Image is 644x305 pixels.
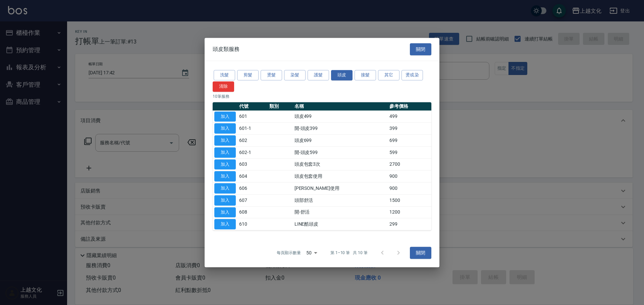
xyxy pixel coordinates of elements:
[388,110,431,123] td: 499
[237,123,268,135] td: 601-1
[214,207,236,218] button: 加入
[237,146,268,158] td: 602-1
[388,135,431,147] td: 699
[293,158,388,170] td: 頭皮包套3次
[293,170,388,182] td: 頭皮包套使用
[237,182,268,195] td: 606
[293,110,388,123] td: 頭皮499
[214,123,236,134] button: 加入
[237,218,268,230] td: 610
[355,70,376,80] button: 接髮
[214,195,236,206] button: 加入
[214,147,236,158] button: 加入
[237,70,259,80] button: 剪髮
[388,102,431,111] th: 參考價格
[331,70,353,80] button: 頭皮
[293,218,388,230] td: LINE酷頭皮
[388,206,431,218] td: 1200
[237,206,268,218] td: 608
[378,70,399,80] button: 其它
[410,247,431,259] button: 關閉
[213,93,431,99] p: 10 筆服務
[388,123,431,135] td: 399
[214,219,236,229] button: 加入
[214,111,236,122] button: 加入
[293,194,388,206] td: 頭部舒活
[237,194,268,206] td: 607
[330,250,368,256] p: 第 1–10 筆 共 10 筆
[237,102,268,111] th: 代號
[261,70,282,80] button: 燙髮
[308,70,329,80] button: 護髮
[388,218,431,230] td: 299
[293,102,388,111] th: 名稱
[388,170,431,182] td: 900
[388,194,431,206] td: 1500
[237,110,268,123] td: 601
[293,206,388,218] td: 開-舒活
[388,146,431,158] td: 599
[388,182,431,195] td: 900
[268,102,293,111] th: 類別
[277,250,301,256] p: 每頁顯示數量
[304,244,320,262] div: 50
[237,158,268,170] td: 603
[293,123,388,135] td: 開-頭皮399
[237,170,268,182] td: 604
[401,70,423,80] button: 燙或染
[293,146,388,158] td: 開-頭皮599
[213,81,234,92] button: 清除
[293,135,388,147] td: 頭皮699
[284,70,306,80] button: 染髮
[214,70,235,80] button: 洗髮
[214,183,236,194] button: 加入
[214,171,236,181] button: 加入
[388,158,431,170] td: 2700
[213,46,239,53] span: 頭皮類服務
[214,159,236,170] button: 加入
[214,135,236,146] button: 加入
[410,43,431,56] button: 關閉
[293,182,388,195] td: [PERSON_NAME]使用
[237,135,268,147] td: 602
